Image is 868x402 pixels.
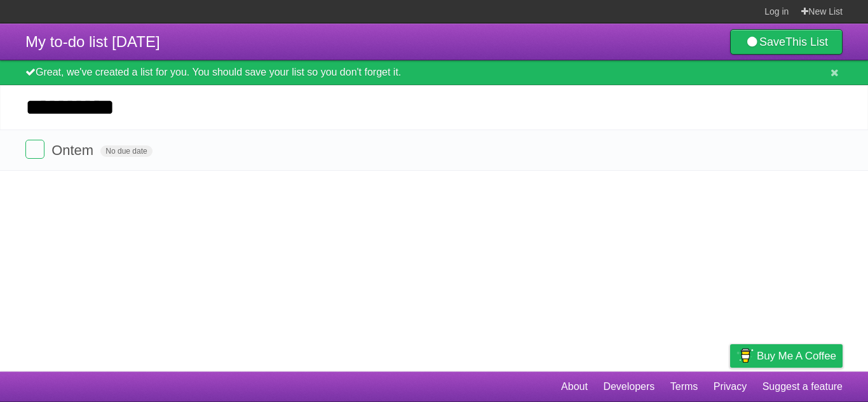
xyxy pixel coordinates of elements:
[100,145,152,157] span: No due date
[714,375,747,399] a: Privacy
[730,29,843,55] a: SaveThis List
[25,33,160,50] span: My to-do list [DATE]
[51,142,97,158] span: Ontem
[670,375,698,399] a: Terms
[730,344,843,368] a: Buy me a coffee
[25,140,44,159] label: Done
[757,345,836,367] span: Buy me a coffee
[603,375,654,399] a: Developers
[561,375,588,399] a: About
[785,36,828,48] b: This List
[736,345,754,366] img: Buy me a coffee
[763,375,843,399] a: Suggest a feature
